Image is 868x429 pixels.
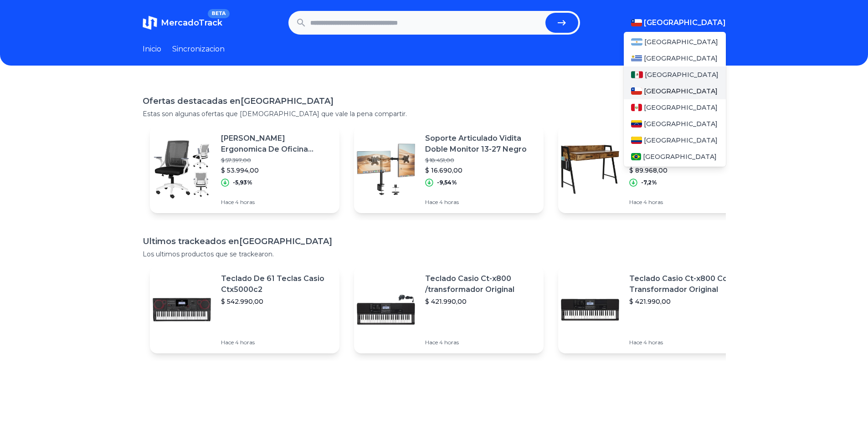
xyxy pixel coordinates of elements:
[558,266,748,353] a: Featured imageTeclado Casio Ct-x800 Con Transformador Original$ 421.990,00Hace 4 horas
[143,235,726,248] h1: Ultimos trackeados en [GEOGRAPHIC_DATA]
[629,273,740,295] p: Teclado Casio Ct-x800 Con Transformador Original
[631,87,642,95] img: Chile
[631,153,642,160] img: Brasil
[221,199,332,206] p: Hace 4 horas
[221,273,332,295] p: Teclado De 61 Teclas Casio Ctx5000c2
[425,157,536,164] p: $ 18.451,00
[558,278,622,342] img: Featured image
[425,199,536,206] p: Hace 4 horas
[631,137,642,144] img: Colombia
[143,109,726,118] p: Estas son algunas ofertas que [DEMOGRAPHIC_DATA] que vale la pena compartir.
[631,71,643,78] img: Mexico
[425,273,536,295] p: Teclado Casio Ct-x800 /transformador Original
[644,54,718,63] span: [GEOGRAPHIC_DATA]
[624,99,726,116] a: Peru[GEOGRAPHIC_DATA]
[425,166,536,175] p: $ 16.690,00
[631,55,642,62] img: Uruguay
[641,179,657,186] p: -7,2%
[629,166,740,175] p: $ 89.968,00
[645,70,719,79] span: [GEOGRAPHIC_DATA]
[629,297,740,306] p: $ 421.990,00
[221,166,332,175] p: $ 53.994,00
[172,44,225,55] a: Sincronizacion
[143,15,157,30] img: MercadoTrack
[643,152,717,161] span: [GEOGRAPHIC_DATA]
[644,17,726,28] span: [GEOGRAPHIC_DATA]
[221,157,332,164] p: $ 57.397,00
[143,15,222,30] a: MercadoTrackBETA
[644,103,718,112] span: [GEOGRAPHIC_DATA]
[631,17,726,28] button: [GEOGRAPHIC_DATA]
[624,50,726,66] a: Uruguay[GEOGRAPHIC_DATA]
[631,19,642,26] img: Chile
[624,148,726,165] a: Brasil[GEOGRAPHIC_DATA]
[150,278,214,342] img: Featured image
[143,44,161,55] a: Inicio
[631,38,643,46] img: Argentina
[161,18,222,28] span: MercadoTrack
[233,179,252,186] p: -5,93%
[425,133,536,155] p: Soporte Articulado Vidita Doble Monitor 13-27 Negro
[150,138,214,201] img: Featured image
[354,266,544,353] a: Featured imageTeclado Casio Ct-x800 /transformador Original$ 421.990,00Hace 4 horas
[143,250,726,259] p: Los ultimos productos que se trackearon.
[644,119,718,128] span: [GEOGRAPHIC_DATA]
[624,34,726,50] a: Argentina[GEOGRAPHIC_DATA]
[558,126,748,213] a: Featured imageEscritorio De Oficina 120x50x87cm Puerto Usb Bolsillo Gancho$ 96.946,00$ 89.968,00-...
[221,339,332,346] p: Hace 4 horas
[437,179,457,186] p: -9,54%
[354,138,418,201] img: Featured image
[629,199,740,206] p: Hace 4 horas
[631,104,642,111] img: Peru
[644,37,718,46] span: [GEOGRAPHIC_DATA]
[221,297,332,306] p: $ 542.990,00
[558,138,622,201] img: Featured image
[150,126,339,213] a: Featured image[PERSON_NAME] Ergonomica De Oficina Escritorio Ejecutiva Látex$ 57.397,00$ 53.994,0...
[624,132,726,148] a: Colombia[GEOGRAPHIC_DATA]
[425,297,536,306] p: $ 421.990,00
[221,133,332,155] p: [PERSON_NAME] Ergonomica De Oficina Escritorio Ejecutiva Látex
[624,83,726,99] a: Chile[GEOGRAPHIC_DATA]
[624,116,726,132] a: Venezuela[GEOGRAPHIC_DATA]
[150,266,339,353] a: Featured imageTeclado De 61 Teclas Casio Ctx5000c2$ 542.990,00Hace 4 horas
[425,339,536,346] p: Hace 4 horas
[354,126,544,213] a: Featured imageSoporte Articulado Vidita Doble Monitor 13-27 Negro$ 18.451,00$ 16.690,00-9,54%Hace...
[629,339,740,346] p: Hace 4 horas
[143,95,726,107] h1: Ofertas destacadas en [GEOGRAPHIC_DATA]
[644,87,718,96] span: [GEOGRAPHIC_DATA]
[354,278,418,342] img: Featured image
[644,136,718,145] span: [GEOGRAPHIC_DATA]
[631,120,642,128] img: Venezuela
[624,66,726,83] a: Mexico[GEOGRAPHIC_DATA]
[208,9,229,18] span: BETA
